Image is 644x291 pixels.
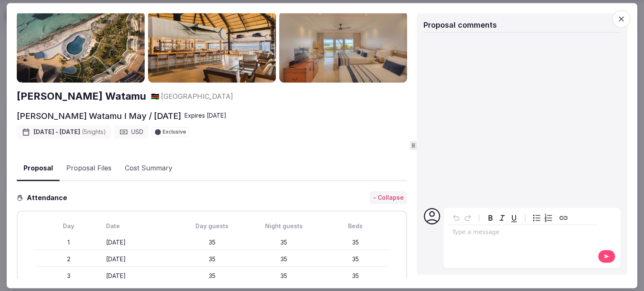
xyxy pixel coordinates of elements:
div: Day [34,222,103,230]
div: 3 [34,272,103,280]
button: 🇰🇪 [151,92,159,101]
div: [DATE] [106,255,174,263]
div: 1 [34,238,103,247]
div: [DATE] [106,272,174,280]
div: Beds [321,222,390,230]
div: 2 [34,255,103,263]
div: 35 [178,272,246,280]
button: Numbered list [543,212,554,224]
button: - Collapse [370,191,407,204]
button: Bold [485,212,496,224]
button: Italic [496,212,508,224]
button: Proposal [17,156,60,181]
div: Expire s [DATE] [184,111,226,120]
div: 35 [249,238,318,247]
div: 35 [249,272,318,280]
span: [DATE] - [DATE] [34,128,106,136]
div: 35 [178,255,246,263]
span: Proposal comments [423,21,497,29]
button: Proposal Files [60,157,118,181]
div: 35 [321,238,390,247]
img: Gallery photo 2 [148,11,276,83]
h3: Attendance [23,193,74,203]
div: 35 [321,255,390,263]
div: 35 [178,238,246,247]
div: 35 [321,272,390,280]
div: toggle group [531,212,554,224]
button: Underline [508,212,520,224]
div: Date [106,222,174,230]
button: Bulleted list [531,212,543,224]
div: editable markdown [449,225,598,242]
img: Gallery photo 3 [279,11,407,83]
div: 35 [249,255,318,263]
a: [PERSON_NAME] Watamu [17,90,146,104]
span: Exclusive [163,129,186,134]
span: 🇰🇪 [151,92,159,100]
img: Gallery photo 1 [17,11,145,83]
button: Create link [558,212,569,224]
div: USD [114,125,148,139]
h2: [PERSON_NAME] Watamu I May / [DATE] [17,110,181,122]
button: Cost Summary [118,157,179,181]
div: Day guests [178,222,246,230]
span: [GEOGRAPHIC_DATA] [161,92,233,101]
span: ( 5 night s ) [82,128,106,135]
div: [DATE] [106,238,174,247]
div: Night guests [249,222,318,230]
